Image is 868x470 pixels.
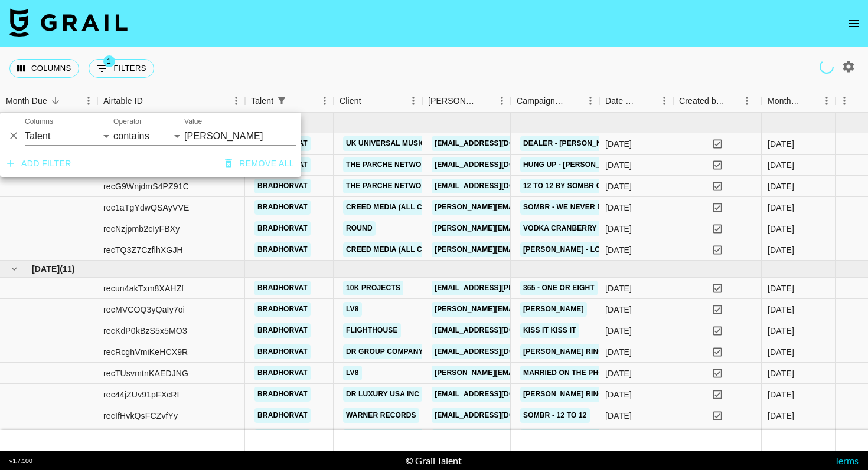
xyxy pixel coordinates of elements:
span: Refreshing clients, campaigns... [817,57,836,76]
div: Campaign (Type) [517,90,565,113]
div: 21/08/2025 [605,244,632,256]
a: bradhorvat [254,179,311,193]
a: bradhorvat [254,408,311,423]
div: Created by Grail Team [673,90,762,113]
div: rec1aTgYdwQSAyVVE [103,202,189,213]
a: [EMAIL_ADDRESS][DOMAIN_NAME] [432,179,564,193]
a: The Parche Network [343,179,435,193]
a: bradhorvat [254,242,311,257]
a: LV8 [343,302,362,317]
button: Menu [818,92,836,110]
div: Month Due [768,90,801,113]
a: sombr - 12 to 12 [520,408,590,423]
a: Survive - [PERSON_NAME] [520,429,625,444]
div: Aug '25 [768,138,794,150]
div: rec44jZUv91pFXcRI [103,389,180,400]
a: LV8 [343,366,362,380]
a: bradhorvat [254,366,311,380]
span: [DATE] [32,263,60,275]
a: 10k Projects [343,281,403,295]
a: The Parche Network [343,157,435,172]
a: [EMAIL_ADDRESS][DOMAIN_NAME] [432,408,564,423]
a: 365 - ONE OR EIGHT [520,281,598,295]
div: recun4akTxm8XAHZf [103,282,184,294]
button: Show filters [89,59,154,78]
div: Jul '25 [768,304,794,315]
div: 12/08/2025 [605,223,632,235]
div: Date Created [605,90,639,113]
div: recTQ3Z7CzflhXGJH [103,244,183,256]
a: [PERSON_NAME] Ring x @bradhorvat [520,387,673,402]
div: © Grail Talent [406,455,462,466]
div: Aug '25 [768,159,794,171]
div: 29/07/2025 [605,389,632,400]
div: 29/08/2025 [605,159,632,171]
div: 17/08/2025 [605,180,632,192]
button: hide children [6,261,22,277]
button: Menu [404,92,422,110]
span: ( 11 ) [60,263,75,275]
button: Menu [493,92,511,110]
div: recNzjpmb2cIyFBXy [103,223,180,235]
a: [EMAIL_ADDRESS][DOMAIN_NAME] [432,136,564,151]
span: 1 [103,55,115,67]
a: bradhorvat [254,387,311,402]
div: 24/07/2025 [605,304,632,315]
button: Sort [143,93,159,109]
button: Delete [5,127,22,144]
a: [EMAIL_ADDRESS][DOMAIN_NAME] [432,323,564,338]
div: Talent [245,90,334,113]
div: Date Created [599,90,673,113]
button: Menu [836,92,853,110]
a: Creed Media (All Campaigns) [343,200,466,215]
div: Month Due [762,90,836,113]
a: Terms [834,455,859,466]
div: v 1.7.100 [9,457,32,465]
button: Sort [47,93,64,109]
a: [PERSON_NAME] - Low (feat. T-Pain) [520,242,662,257]
button: Sort [290,93,306,109]
a: Capitol Music Group [343,429,434,444]
a: UK UNIVERSAL MUSIC OPERATIONS LIMITED [343,136,508,151]
a: [EMAIL_ADDRESS][PERSON_NAME][DOMAIN_NAME] [432,281,624,295]
div: [PERSON_NAME] [428,90,477,113]
div: Aug '25 [768,180,794,192]
div: Airtable ID [103,90,143,113]
div: 1 active filter [273,93,290,109]
img: Grail Talent [9,8,128,37]
a: Vodka Cranberry - [PERSON_NAME] [520,221,667,236]
a: [EMAIL_ADDRESS][DOMAIN_NAME] [432,344,564,359]
div: Talent [251,90,273,113]
div: Booker [422,90,511,113]
div: Month Due [6,90,47,113]
a: [EMAIL_ADDRESS][DOMAIN_NAME] [432,387,564,402]
div: 10/08/2025 [605,138,632,150]
div: recIfHvkQsFCZvfYy [103,410,178,422]
a: bradhorvat [254,429,311,444]
button: Menu [655,92,673,110]
a: bradhorvat [254,200,311,215]
div: Aug '25 [768,223,794,235]
div: Airtable ID [97,90,245,113]
a: 12 to 12 by sombr out [DATE] [520,179,641,193]
a: Flighthouse [343,323,401,338]
a: Warner Records [343,408,419,423]
label: Value [184,117,202,127]
div: Jul '25 [768,346,794,358]
a: [PERSON_NAME] [520,302,587,317]
div: recKdP0kBzS5x5MO3 [103,325,187,337]
button: open drawer [842,12,866,35]
button: Menu [582,92,599,110]
button: Sort [725,93,742,109]
div: 06/08/2025 [605,202,632,213]
button: Menu [738,92,756,110]
button: Sort [565,93,582,109]
a: Dealer - [PERSON_NAME] [520,136,623,151]
a: bradhorvat [254,344,311,359]
a: bradhorvat [254,323,311,338]
div: Jul '25 [768,325,794,337]
button: Show filters [273,93,290,109]
button: Select columns [9,59,79,78]
div: recMVCOQ3yQaIy7oi [103,304,185,315]
label: Columns [25,117,53,127]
